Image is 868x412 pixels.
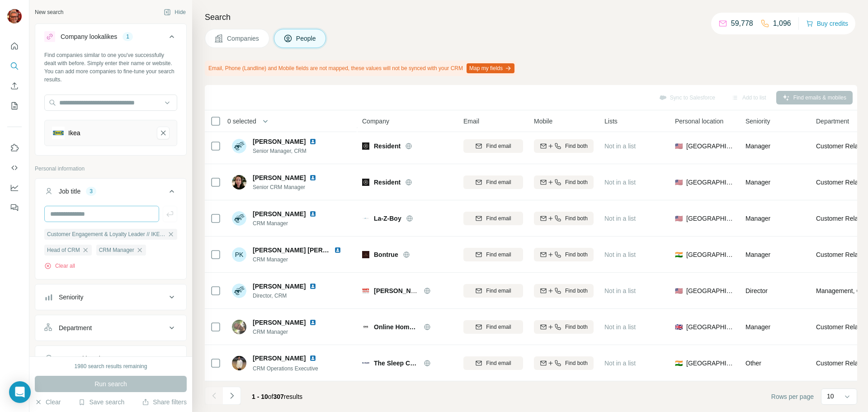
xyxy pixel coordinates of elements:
[675,286,683,295] span: 🇺🇸
[253,137,306,146] span: [PERSON_NAME]
[35,398,61,407] button: Clear
[309,138,316,145] img: LinkedIn logo
[35,180,186,206] button: Job title3
[232,356,246,370] img: Avatar
[362,215,369,222] img: Logo of La-Z-Boy
[534,356,594,370] button: Find both
[35,317,186,339] button: Department
[534,175,594,189] button: Find both
[157,127,170,139] button: Ikea-remove-button
[7,160,22,176] button: Use Surfe API
[86,187,96,195] div: 3
[771,392,814,401] span: Rows per page
[253,365,318,372] span: CRM Operations Executive
[686,322,735,331] span: [GEOGRAPHIC_DATA]
[35,8,63,16] div: New search
[745,323,770,331] span: Manager
[675,178,683,187] span: 🇺🇸
[309,355,316,362] img: LinkedIn logo
[362,179,369,186] img: Logo of Resident
[486,214,511,223] span: Find email
[232,320,246,334] img: Avatar
[35,286,186,308] button: Seniority
[232,175,246,189] img: Avatar
[463,175,523,189] button: Find email
[604,142,636,150] span: Not in a list
[47,246,80,254] span: Head of CRM
[227,117,256,126] span: 0 selected
[123,33,133,41] div: 1
[486,359,511,367] span: Find email
[374,322,419,331] span: Online Home Shop
[604,179,636,186] span: Not in a list
[309,210,316,218] img: LinkedIn logo
[604,251,636,258] span: Not in a list
[745,360,761,367] span: Other
[565,214,588,223] span: Find both
[686,359,735,368] span: [GEOGRAPHIC_DATA]
[565,142,588,150] span: Find both
[534,139,594,153] button: Find both
[486,287,511,295] span: Find email
[61,32,117,41] div: Company lookalikes
[374,142,401,151] span: Resident
[309,319,316,326] img: LinkedIn logo
[253,328,327,336] span: CRM Manager
[463,248,523,261] button: Find email
[35,348,186,369] button: Personal location
[253,209,306,218] span: [PERSON_NAME]
[686,178,735,187] span: [GEOGRAPHIC_DATA]
[745,117,770,126] span: Seniority
[745,142,770,150] span: Manager
[205,61,516,76] div: Email, Phone (Landline) and Mobile fields are not mapped, these values will not be synced with yo...
[604,287,636,294] span: Not in a list
[486,251,511,259] span: Find email
[142,398,187,407] button: Share filters
[745,287,768,294] span: Director
[268,393,274,400] span: of
[675,250,683,259] span: 🇮🇳
[374,359,419,368] span: The Sleep Company
[827,392,834,401] p: 10
[463,212,523,225] button: Find email
[745,251,770,258] span: Manager
[534,212,594,225] button: Find both
[467,63,514,73] button: Map my fields
[7,58,22,74] button: Search
[227,34,260,43] span: Companies
[252,393,302,400] span: results
[463,320,523,334] button: Find email
[675,117,723,126] span: Personal location
[604,215,636,222] span: Not in a list
[486,178,511,186] span: Find email
[253,282,306,291] span: [PERSON_NAME]
[362,251,369,258] img: Logo of Bontrue
[253,256,352,264] span: CRM Manager
[565,323,588,331] span: Find both
[675,142,683,151] span: 🇺🇸
[362,117,389,126] span: Company
[35,26,186,51] button: Company lookalikes1
[253,292,327,300] span: Director, CRM
[731,18,753,29] p: 59,778
[486,323,511,331] span: Find email
[7,9,22,24] img: Avatar
[604,117,618,126] span: Lists
[686,214,735,223] span: [GEOGRAPHIC_DATA]
[374,178,401,187] span: Resident
[745,179,770,186] span: Manager
[35,165,187,173] p: Personal information
[463,117,479,126] span: Email
[362,362,369,364] img: Logo of The Sleep Company
[253,183,327,191] span: Senior CRM Manager
[9,381,31,403] div: Open Intercom Messenger
[565,251,588,259] span: Find both
[604,323,636,331] span: Not in a list
[7,180,22,196] button: Dashboard
[309,174,316,181] img: LinkedIn logo
[604,360,636,367] span: Not in a list
[47,230,165,238] span: Customer Engagement & Loyalty Leader // IKEA [GEOGRAPHIC_DATA]
[686,250,735,259] span: [GEOGRAPHIC_DATA]
[253,173,306,182] span: [PERSON_NAME]
[7,38,22,54] button: Quick start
